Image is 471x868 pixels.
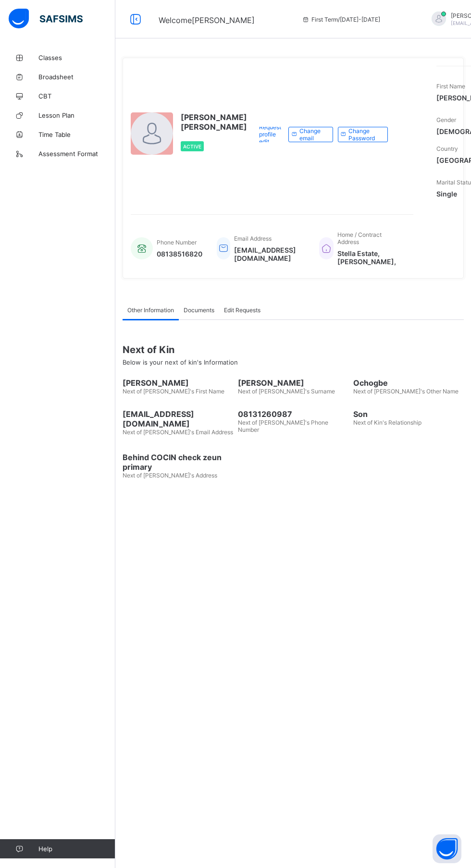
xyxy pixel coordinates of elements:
span: Below is your next of kin's Information [123,358,238,366]
span: Next of [PERSON_NAME]'s Surname [238,388,335,395]
span: Next of [PERSON_NAME]'s First Name [123,388,224,395]
span: Ochogbe [353,378,464,388]
button: Open asap [433,834,461,863]
span: [PERSON_NAME] [238,378,348,388]
span: Country [436,145,458,152]
span: Help [38,845,115,853]
span: Behind COCIN check zeun primary [123,452,233,472]
span: Home / Contract Address [337,231,382,245]
span: Broadsheet [38,73,115,81]
span: Email Address [234,235,272,242]
span: Next of [PERSON_NAME]'s Address [123,472,217,479]
span: Welcome [PERSON_NAME] [159,15,255,25]
span: Next of [PERSON_NAME]'s Phone Number [238,419,328,433]
span: Other Information [127,306,174,314]
span: Change email [299,127,325,142]
span: Gender [436,116,456,123]
span: Phone Number [157,239,197,246]
span: Lesson Plan [38,111,115,119]
span: Active [183,144,201,149]
span: [EMAIL_ADDRESS][DOMAIN_NAME] [123,409,233,428]
span: Change Password [348,127,380,142]
span: Next of Kin's Relationship [353,419,421,426]
span: [EMAIL_ADDRESS][DOMAIN_NAME] [234,246,305,262]
span: Stella Estate, [PERSON_NAME], [337,249,404,266]
span: First Name [436,83,465,90]
span: session/term information [302,16,380,23]
span: Assessment Format [38,150,115,158]
span: Next of [PERSON_NAME]'s Other Name [353,388,459,395]
span: Edit Requests [224,306,260,314]
span: Time Table [38,131,115,138]
span: Classes [38,54,115,61]
img: safsims [9,9,83,29]
span: 08131260987 [238,409,348,419]
span: CBT [38,92,115,100]
span: Documents [184,306,214,314]
span: Son [353,409,464,419]
span: [PERSON_NAME] [PERSON_NAME] [181,112,247,132]
span: Next of [PERSON_NAME]'s Email Address [123,428,233,436]
span: 08138516820 [157,250,202,258]
span: [PERSON_NAME] [123,378,233,388]
span: Next of Kin [123,344,464,355]
span: Request profile edit [259,123,281,145]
